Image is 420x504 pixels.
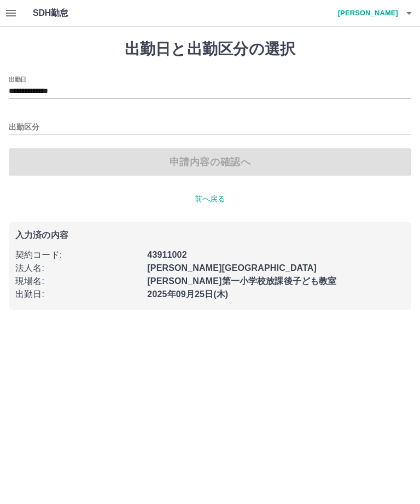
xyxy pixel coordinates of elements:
p: 出勤日 : [15,288,141,301]
b: 43911002 [147,250,186,259]
p: 現場名 : [15,275,141,288]
p: 契約コード : [15,248,141,262]
p: 入力済の内容 [15,231,405,240]
b: 2025年09月25日(木) [147,289,228,299]
p: 法人名 : [15,262,141,275]
label: 出勤日 [9,75,26,83]
b: [PERSON_NAME][GEOGRAPHIC_DATA] [147,263,317,273]
h1: 出勤日と出勤区分の選択 [9,40,411,59]
p: 前へ戻る [9,193,411,205]
b: [PERSON_NAME]第一小学校放課後子ども教室 [147,276,336,286]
